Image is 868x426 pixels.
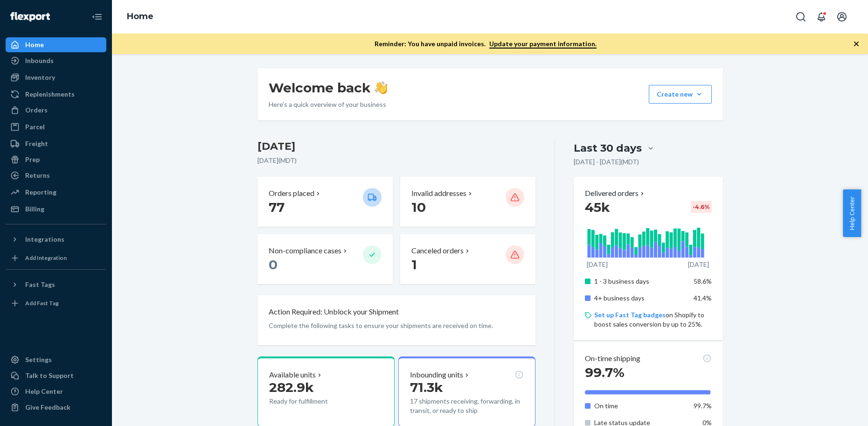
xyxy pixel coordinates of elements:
[257,156,536,165] p: [DATE] ( MDT )
[269,199,285,215] span: 77
[25,73,55,82] div: Inventory
[400,177,535,227] button: Invalid addresses 10
[269,257,278,272] span: 0
[807,398,859,421] iframe: Opens a widget where you can chat to one of our agents
[25,105,48,115] div: Orders
[6,232,106,247] button: Integrations
[375,81,388,94] img: hand-wave emoji
[25,387,63,396] div: Help Center
[6,103,106,118] a: Orders
[694,402,712,410] span: 99.7%
[585,188,646,199] button: Delivered orders
[25,155,40,164] div: Prep
[594,277,686,286] p: 1 - 3 business days
[88,7,106,26] button: Close Navigation
[410,379,443,395] span: 71.3k
[269,370,316,380] p: Available units
[411,188,466,199] p: Invalid addresses
[25,280,55,289] div: Fast Tags
[694,294,712,302] span: 41.4%
[587,260,608,269] p: [DATE]
[6,368,106,383] button: Talk to Support
[375,39,597,49] p: Reminder: You have unpaid invoices.
[25,188,56,197] div: Reporting
[25,56,54,65] div: Inbounds
[6,53,106,68] a: Inbounds
[25,355,52,364] div: Settings
[269,245,341,256] p: Non-compliance cases
[688,260,709,269] p: [DATE]
[25,254,67,262] div: Add Integration
[25,204,44,214] div: Billing
[257,177,393,227] button: Orders placed 77
[257,234,393,284] button: Non-compliance cases 0
[691,201,712,213] div: -4.6 %
[694,277,712,285] span: 58.6%
[489,40,597,49] a: Update your payment information.
[127,11,153,21] a: Home
[269,188,314,199] p: Orders placed
[25,371,74,380] div: Talk to Support
[594,401,686,411] p: On time
[25,139,48,148] div: Freight
[6,119,106,134] a: Parcel
[257,139,536,154] h3: [DATE]
[792,7,810,26] button: Open Search Box
[6,400,106,415] button: Give Feedback
[269,100,388,109] p: Here’s a quick overview of your business
[594,293,686,303] p: 4+ business days
[411,257,417,272] span: 1
[585,364,625,380] span: 99.7%
[411,245,464,256] p: Canceled orders
[585,199,610,215] span: 45k
[6,37,106,52] a: Home
[411,199,426,215] span: 10
[6,168,106,183] a: Returns
[400,234,535,284] button: Canceled orders 1
[25,235,64,244] div: Integrations
[25,171,50,180] div: Returns
[410,397,524,415] p: 17 shipments receiving, forwarding, in transit, or ready to ship
[6,136,106,151] a: Freight
[6,251,106,265] a: Add Integration
[6,296,106,311] a: Add Fast Tag
[574,157,639,167] p: [DATE] - [DATE] ( MDT )
[6,384,106,399] a: Help Center
[574,141,642,155] div: Last 30 days
[6,70,106,85] a: Inventory
[833,7,851,26] button: Open account menu
[6,202,106,216] a: Billing
[6,87,106,102] a: Replenishments
[269,79,388,96] h1: Welcome back
[843,189,861,237] button: Help Center
[25,90,75,99] div: Replenishments
[6,185,106,200] a: Reporting
[594,310,711,329] p: on Shopify to boost sales conversion by up to 25%.
[10,12,50,21] img: Flexport logo
[410,370,463,380] p: Inbounding units
[269,321,525,330] p: Complete the following tasks to ensure your shipments are received on time.
[119,3,161,30] ol: breadcrumbs
[649,85,712,104] button: Create new
[6,152,106,167] a: Prep
[269,397,355,406] p: Ready for fulfillment
[585,353,640,364] p: On-time shipping
[25,403,70,412] div: Give Feedback
[269,379,314,395] span: 282.9k
[6,277,106,292] button: Fast Tags
[594,311,666,319] a: Set up Fast Tag badges
[812,7,831,26] button: Open notifications
[269,307,399,317] p: Action Required: Unblock your Shipment
[25,299,59,307] div: Add Fast Tag
[25,122,45,132] div: Parcel
[25,40,44,49] div: Home
[6,352,106,367] a: Settings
